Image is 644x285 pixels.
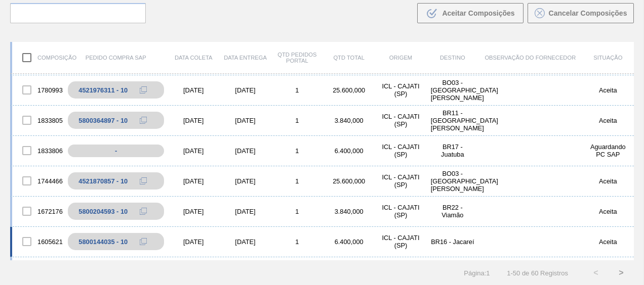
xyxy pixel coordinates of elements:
[78,208,128,215] div: 5800204593 - 10
[323,55,375,61] div: Qtd Total
[78,117,128,124] div: 5800364897 - 10
[582,86,634,94] div: Aceita
[442,9,514,17] span: Aceitar Composições
[12,47,64,68] div: Composição
[271,147,323,155] div: 1
[219,177,271,185] div: [DATE]
[271,86,323,94] div: 1
[323,86,375,94] div: 25.600,000
[375,82,426,98] div: ICL - CAJATI (SP)
[271,52,323,64] div: Qtd Pedidos Portal
[133,235,153,248] div: Copiar
[12,231,64,252] div: 1605621
[582,238,634,246] div: Aceita
[168,208,219,215] div: [DATE]
[219,208,271,215] div: [DATE]
[271,238,323,246] div: 1
[219,55,271,61] div: Data entrega
[582,177,634,185] div: Aceita
[133,175,153,187] div: Copiar
[427,143,478,158] div: BR17 - Juatuba
[375,113,426,128] div: ICL - CAJATI (SP)
[168,147,219,155] div: [DATE]
[582,55,634,61] div: Situação
[219,117,271,124] div: [DATE]
[64,55,168,61] div: Pedido Compra SAP
[68,145,164,157] div: -
[375,204,426,219] div: ICL - CAJATI (SP)
[12,201,64,222] div: 1672176
[427,238,478,246] div: BR16 - Jacareí
[528,3,634,23] button: Cancelar Composições
[168,55,219,61] div: Data coleta
[12,140,64,161] div: 1833806
[12,79,64,101] div: 1780993
[427,55,478,61] div: Destino
[168,238,219,246] div: [DATE]
[549,9,627,17] span: Cancelar Composições
[133,84,153,96] div: Copiar
[375,55,426,61] div: Origem
[168,86,219,94] div: [DATE]
[168,117,219,124] div: [DATE]
[375,234,426,249] div: ICL - CAJATI (SP)
[219,147,271,155] div: [DATE]
[427,109,478,132] div: BR11 - São Luís
[478,55,582,61] div: Observação do Fornecedor
[168,177,219,185] div: [DATE]
[427,204,478,219] div: BR22 - Viamão
[582,117,634,124] div: Aceita
[271,117,323,124] div: 1
[12,170,64,192] div: 1744466
[133,114,153,126] div: Copiar
[78,86,128,94] div: 4521976311 - 10
[323,117,375,124] div: 3.840,000
[375,173,426,188] div: ICL - CAJATI (SP)
[78,177,128,185] div: 4521870857 - 10
[582,143,634,158] div: Aguardando PC SAP
[219,86,271,94] div: [DATE]
[271,208,323,215] div: 1
[323,147,375,155] div: 6.400,000
[505,269,568,277] span: 1 - 50 de 60 Registros
[427,170,478,193] div: BO03 - Santa Cruz
[464,269,490,277] span: Página : 1
[12,110,64,131] div: 1833805
[582,208,634,215] div: Aceita
[375,143,426,158] div: ICL - CAJATI (SP)
[133,205,153,217] div: Copiar
[78,238,128,246] div: 5800144035 - 10
[219,238,271,246] div: [DATE]
[427,79,478,102] div: BO03 - Santa Cruz
[323,238,375,246] div: 6.400,000
[323,177,375,185] div: 25.600,000
[271,177,323,185] div: 1
[417,3,524,23] button: Aceitar Composições
[323,208,375,215] div: 3.840,000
